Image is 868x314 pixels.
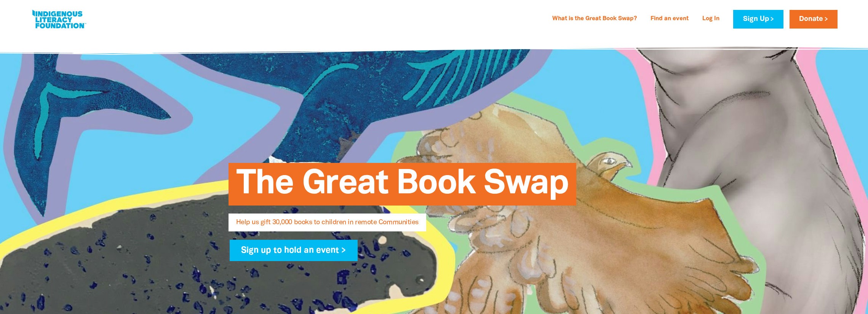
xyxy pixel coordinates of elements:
span: Help us gift 30,000 books to children in remote Communities [236,219,419,231]
a: Donate [790,10,838,29]
a: Log In [698,13,724,25]
a: Sign up to hold an event > [230,240,358,261]
a: Sign Up [733,10,783,29]
a: Find an event [646,13,693,25]
span: The Great Book Swap [236,169,569,206]
a: What is the Great Book Swap? [548,13,641,25]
